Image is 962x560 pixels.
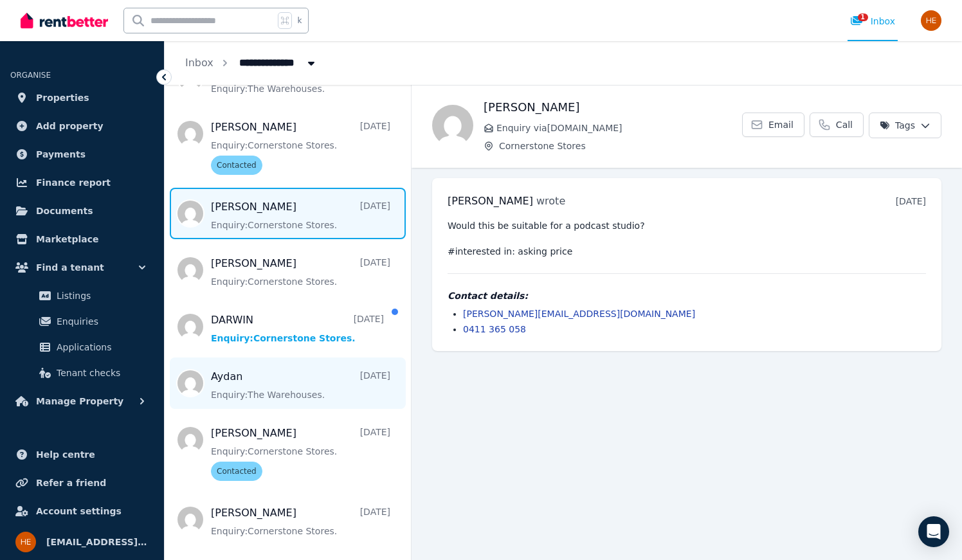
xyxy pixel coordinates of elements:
a: Finance report [10,170,154,195]
span: Call [836,118,853,131]
span: k [297,15,302,26]
a: Add property [10,113,154,139]
span: Marketplace [36,231,98,247]
a: [PERSON_NAME][EMAIL_ADDRESS][DOMAIN_NAME] [463,309,695,319]
a: Marketplace [10,226,154,252]
a: Aydan[DATE]Enquiry:The Warehouses. [211,369,390,401]
a: Email [742,113,804,137]
a: 0411 365 058 [463,324,526,334]
a: Payments [10,141,154,167]
h4: Contact details: [448,289,926,302]
button: Manage Property [10,388,154,414]
span: Payments [36,147,86,162]
a: Applications [15,334,149,360]
img: Laura [432,105,473,146]
a: Enquiry:The Warehouses. [211,63,390,95]
img: hello@cornerstonestores.com [15,532,36,552]
button: Find a tenant [10,255,154,280]
a: Tenant checks [15,360,149,386]
span: 1 [858,14,868,21]
span: [PERSON_NAME] [448,195,533,207]
span: Tags [880,119,915,132]
a: Call [810,113,864,137]
span: Applications [57,339,143,355]
span: Enquiries [57,314,143,329]
span: [EMAIL_ADDRESS][DOMAIN_NAME] [46,534,149,550]
span: Add property [36,118,104,134]
img: RentBetter [21,11,108,30]
a: Properties [10,85,154,111]
span: Find a tenant [36,260,104,275]
span: Manage Property [36,393,123,409]
span: Tenant checks [57,365,143,381]
a: Listings [15,283,149,309]
div: Inbox [850,15,895,28]
a: Account settings [10,498,154,524]
time: [DATE] [896,196,926,206]
a: Inbox [185,57,213,69]
span: Refer a friend [36,475,106,491]
a: [PERSON_NAME][DATE]Enquiry:Cornerstone Stores.Contacted [211,120,390,175]
a: [PERSON_NAME][DATE]Enquiry:Cornerstone Stores. [211,199,390,231]
span: Documents [36,203,93,219]
a: DARWIN[DATE]Enquiry:Cornerstone Stores. [211,312,384,345]
a: [PERSON_NAME][DATE]Enquiry:Cornerstone Stores. [211,256,390,288]
nav: Breadcrumb [165,41,338,85]
img: hello@cornerstonestores.com [921,10,941,31]
span: Enquiry via [DOMAIN_NAME] [496,122,742,134]
span: Account settings [36,503,122,519]
a: Documents [10,198,154,224]
button: Tags [869,113,941,138]
span: wrote [536,195,565,207]
a: [PERSON_NAME][DATE]Enquiry:Cornerstone Stores.Contacted [211,426,390,481]
a: Enquiries [15,309,149,334]
span: Cornerstone Stores [499,140,742,152]
span: Properties [36,90,89,105]
span: Finance report [36,175,111,190]
span: Help centre [36,447,95,462]
span: Listings [57,288,143,303]
span: ORGANISE [10,71,51,80]
span: Email [768,118,794,131]
pre: Would this be suitable for a podcast studio? #interested in: asking price [448,219,926,258]
a: [PERSON_NAME][DATE]Enquiry:Cornerstone Stores. [211,505,390,537]
div: Open Intercom Messenger [918,516,949,547]
a: Help centre [10,442,154,467]
h1: [PERSON_NAME] [484,98,742,116]
a: Refer a friend [10,470,154,496]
